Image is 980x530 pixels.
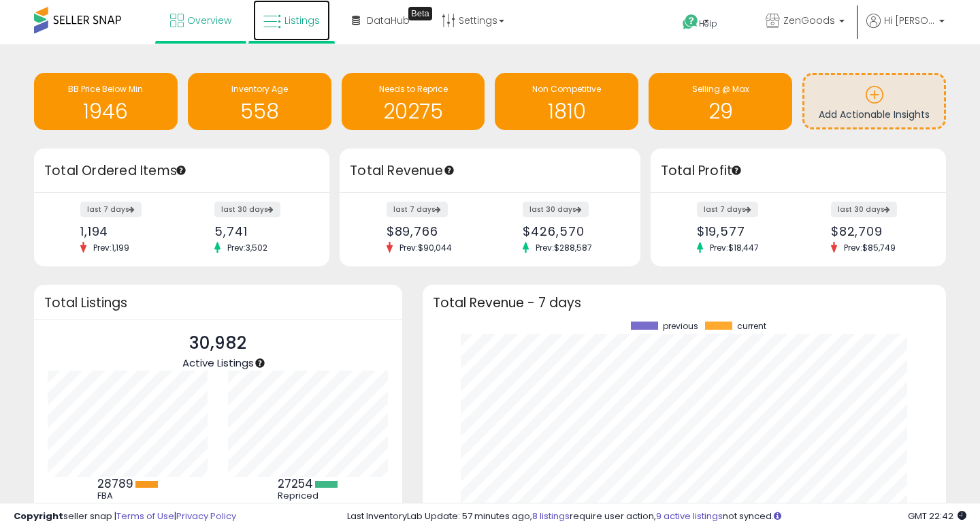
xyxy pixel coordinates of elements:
div: $89,766 [387,224,480,238]
span: Non Competitive [532,83,601,95]
span: Inventory Age [231,83,288,95]
div: Repriced [278,490,339,501]
span: Prev: 3,502 [220,242,274,253]
div: $82,709 [831,224,922,238]
label: last 30 days [214,202,280,217]
p: 30,982 [182,330,254,356]
span: Prev: $288,587 [529,242,599,253]
h1: 20275 [348,100,478,123]
label: last 7 days [387,202,448,217]
a: Terms of Use [116,510,174,523]
a: Selling @ Max 29 [649,73,792,130]
h1: 558 [195,100,325,123]
label: last 7 days [697,202,758,217]
span: Prev: 1,199 [86,242,136,253]
h3: Total Revenue [350,161,630,181]
a: Non Competitive 1810 [495,73,638,130]
span: DataHub [367,14,410,27]
h3: Total Ordered Items [44,161,319,181]
label: last 30 days [831,202,897,217]
div: Tooltip anchor [175,164,187,176]
h1: 1810 [502,100,632,123]
div: Last InventoryLab Update: 57 minutes ago, require user action, not synced. [347,510,966,523]
i: Get Help [682,14,699,31]
i: Click here to read more about un-synced listings. [774,512,781,520]
span: Hi [PERSON_NAME] [884,14,935,27]
b: 28789 [97,476,133,492]
span: Prev: $85,749 [837,242,902,253]
h1: 29 [655,100,785,123]
div: Tooltip anchor [730,164,742,176]
span: 2025-10-8 22:42 GMT [908,510,966,523]
h3: Total Revenue - 7 days [433,298,936,308]
h3: Total Listings [44,298,392,308]
span: Listings [284,14,320,27]
label: last 30 days [523,202,589,217]
strong: Copyright [14,510,63,523]
span: Prev: $90,044 [393,242,459,253]
b: 27254 [278,476,313,492]
div: FBA [97,490,159,501]
a: Privacy Policy [176,510,236,523]
span: Overview [187,14,231,27]
span: Needs to Reprice [379,83,448,95]
a: 9 active listings [656,510,723,523]
div: Tooltip anchor [408,7,432,20]
a: Inventory Age 558 [188,73,331,130]
span: previous [663,322,698,331]
a: Needs to Reprice 20275 [342,73,485,130]
div: 5,741 [214,224,306,238]
span: current [737,322,766,331]
span: Help [699,18,717,29]
label: last 7 days [80,202,142,217]
div: 1,194 [80,224,171,238]
span: Prev: $18,447 [703,242,766,253]
span: ZenGoods [783,14,835,27]
div: seller snap | | [14,510,236,523]
h1: 1946 [41,100,171,123]
a: BB Price Below Min 1946 [34,73,178,130]
div: $19,577 [697,224,788,238]
div: Tooltip anchor [254,357,266,369]
a: Add Actionable Insights [804,75,944,127]
span: Add Actionable Insights [819,108,930,121]
a: 8 listings [532,510,570,523]
span: Selling @ Max [692,83,749,95]
span: BB Price Below Min [68,83,143,95]
span: Active Listings [182,356,254,370]
div: Tooltip anchor [443,164,455,176]
h3: Total Profit [661,161,936,181]
a: Help [672,3,744,44]
a: Hi [PERSON_NAME] [866,14,945,44]
div: $426,570 [523,224,616,238]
